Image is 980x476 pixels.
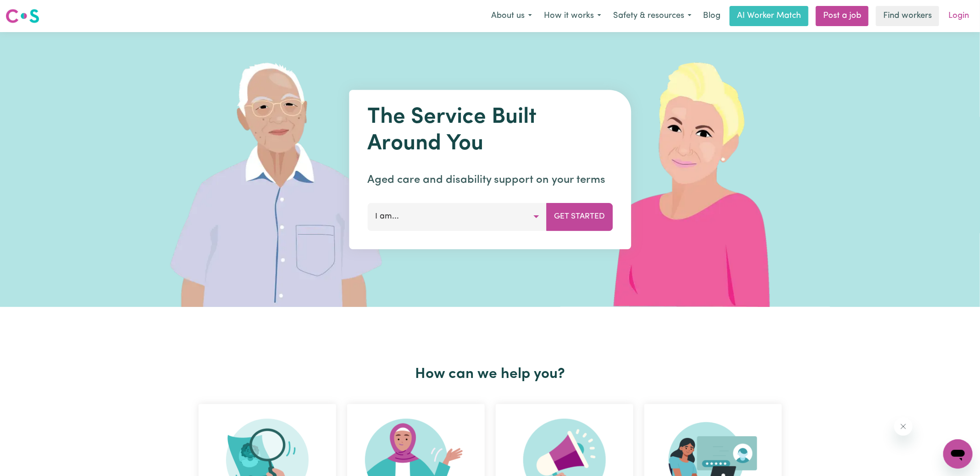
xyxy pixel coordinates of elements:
button: How it works [538,6,607,26]
button: About us [485,6,538,26]
a: Login [943,6,974,26]
button: I am... [367,203,547,230]
span: Need any help? [6,6,55,14]
h1: The Service Built Around You [367,104,613,157]
button: Safety & resources [607,6,698,26]
a: Post a job [816,6,869,26]
p: Aged care and disability support on your terms [367,172,613,188]
h2: How can we help you? [193,366,787,383]
iframe: Button to launch messaging window [943,439,973,469]
button: Get Started [546,203,613,230]
a: Blog [698,6,726,26]
a: AI Worker Match [730,6,808,26]
a: Careseekers logo [6,5,39,27]
a: Find workers [876,6,939,26]
img: Careseekers logo [6,8,39,24]
iframe: Close message [894,417,913,436]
